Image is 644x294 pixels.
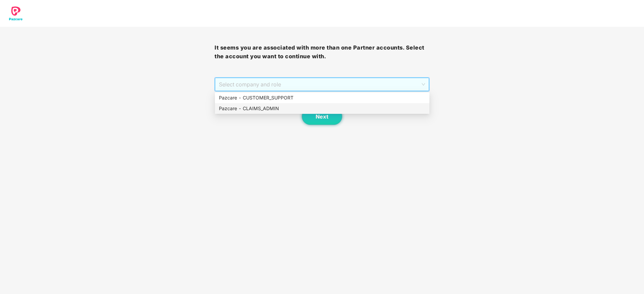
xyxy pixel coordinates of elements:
div: Pazcare - CLAIMS_ADMIN [219,105,425,112]
span: Next [316,114,328,120]
button: Next [302,108,342,125]
span: Select company and role [219,78,425,91]
div: Pazcare - CLAIMS_ADMIN [215,103,429,114]
h3: It seems you are associated with more than one Partner accounts. Select the account you want to c... [215,44,429,61]
div: Pazcare - CUSTOMER_SUPPORT [215,92,429,103]
div: Pazcare - CUSTOMER_SUPPORT [219,94,425,101]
